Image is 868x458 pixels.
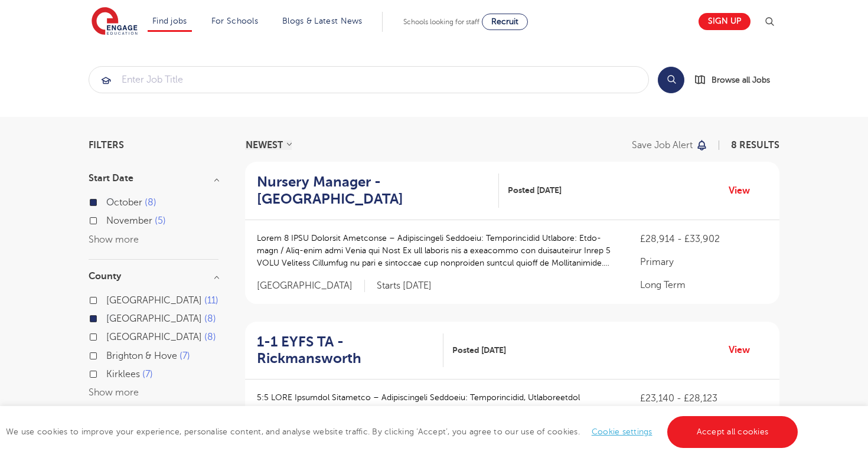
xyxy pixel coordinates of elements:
[632,140,693,150] p: Save job alert
[640,391,768,405] p: £23,140 - £28,123
[106,332,114,339] input: [GEOGRAPHIC_DATA] 8
[89,271,218,281] h3: County
[106,369,114,377] input: Kirklees 7
[204,313,216,324] span: 8
[152,17,187,25] a: Find jobs
[632,140,708,150] button: Save job alert
[452,344,506,356] span: Posted [DATE]
[211,17,258,25] a: For Schools
[92,7,138,37] img: Engage Education
[89,67,648,93] input: Submit
[731,140,779,151] span: 8 RESULTS
[729,342,759,358] a: View
[106,215,114,223] input: November 5
[204,332,216,342] span: 8
[106,313,114,321] input: [GEOGRAPHIC_DATA] 8
[106,332,202,342] span: [GEOGRAPHIC_DATA]
[729,183,759,198] a: View
[257,174,499,208] a: Nursery Manager - [GEOGRAPHIC_DATA]
[106,295,114,303] input: [GEOGRAPHIC_DATA] 11
[106,351,177,361] span: Brighton & Hove
[640,255,768,269] p: Primary
[592,427,652,436] a: Cookie settings
[282,17,363,25] a: Blogs & Latest News
[257,232,616,269] p: Lorem 8 IPSU Dolorsit Ametconse – Adipiscingeli Seddoeiu: Temporincidid Utlabore: Etdo-magn / Ali...
[106,197,114,205] input: October 8
[403,18,479,26] span: Schools looking for staff
[204,295,218,306] span: 11
[257,174,490,208] h2: Nursery Manager - [GEOGRAPHIC_DATA]
[145,197,156,208] span: 8
[106,215,152,226] span: November
[640,278,768,292] p: Long Term
[106,351,114,358] input: Brighton & Hove 7
[694,73,779,87] a: Browse all Jobs
[640,232,768,246] p: £28,914 - £33,902
[106,295,202,306] span: [GEOGRAPHIC_DATA]
[712,73,770,87] span: Browse all Jobs
[89,234,139,245] button: Show more
[89,387,139,398] button: Show more
[508,184,562,197] span: Posted [DATE]
[257,333,434,368] h2: 1-1 EYFS TA - Rickmansworth
[699,13,750,30] a: Sign up
[155,215,166,226] span: 5
[89,174,218,183] h3: Start Date
[257,333,443,368] a: 1-1 EYFS TA - Rickmansworth
[142,369,153,380] span: 7
[377,280,432,292] p: Starts [DATE]
[6,427,801,436] span: We use cookies to improve your experience, personalise content, and analyse website traffic. By c...
[482,14,528,30] a: Recruit
[667,416,798,448] a: Accept all cookies
[89,66,649,93] div: Submit
[257,280,365,292] span: [GEOGRAPHIC_DATA]
[491,17,518,26] span: Recruit
[257,391,616,428] p: 5:5 LORE Ipsumdol Sitametco – Adipiscingeli Seddoeiu: Temporincidid, Utlaboreetdol Magnaali: Enim...
[106,197,142,208] span: October
[106,313,202,324] span: [GEOGRAPHIC_DATA]
[180,351,190,361] span: 7
[106,369,140,380] span: Kirklees
[658,67,684,93] button: Search
[89,140,124,150] span: Filters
